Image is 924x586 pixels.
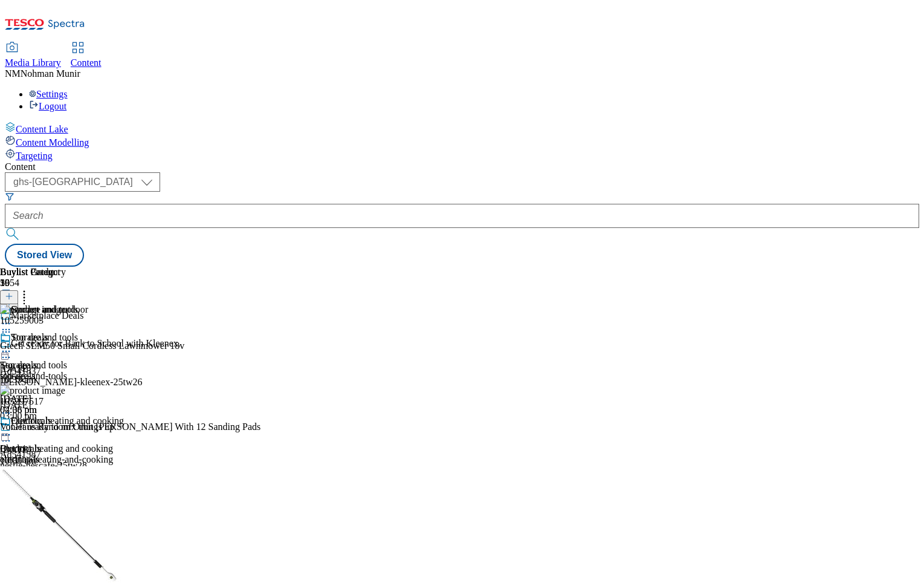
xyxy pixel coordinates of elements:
span: NM [5,68,21,79]
a: Content Lake [5,122,919,135]
span: Nohman Munir [21,68,80,79]
svg: Search Filters [5,192,15,201]
a: Media Library [5,43,61,68]
a: Logout [29,101,66,111]
span: Content [71,57,102,68]
span: Content Lake [16,124,68,134]
button: Stored View [5,244,84,267]
a: Content [71,43,102,68]
input: Search [5,204,919,228]
div: Content [5,161,919,172]
a: Settings [29,89,68,99]
span: Targeting [16,151,53,161]
a: Targeting [5,148,919,161]
a: Content Modelling [5,135,919,148]
span: Media Library [5,57,61,68]
span: Content Modelling [16,137,89,148]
